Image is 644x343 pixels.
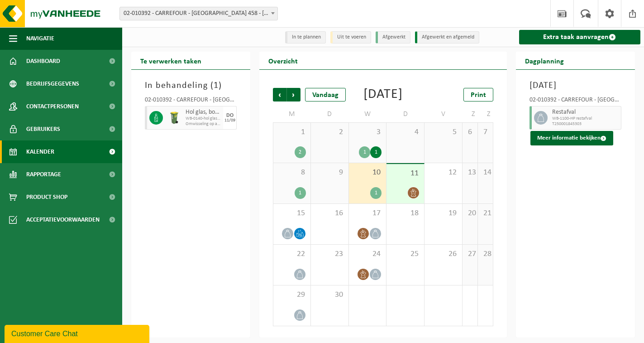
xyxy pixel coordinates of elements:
td: D [311,106,349,122]
li: Afgewerkt [376,31,410,43]
span: 20 [467,208,473,218]
span: 19 [429,208,458,218]
span: 27 [467,249,473,259]
span: 13 [467,168,473,178]
span: 18 [391,208,420,218]
iframe: chat widget [5,323,151,343]
span: Dashboard [26,50,60,72]
span: 28 [482,249,488,259]
li: Uit te voeren [330,31,371,43]
h2: Dagplanning [516,52,573,69]
span: 6 [467,127,473,137]
span: Volgende [287,88,301,101]
h2: Te verwerken taken [131,52,210,69]
td: M [273,106,311,122]
span: 02-010392 - CARREFOUR - KURINGEN 458 - KURINGEN [120,7,277,20]
span: 5 [429,127,458,137]
span: 14 [482,168,488,178]
span: T250001845303 [552,121,619,127]
span: 25 [391,249,420,259]
span: Rapportage [26,163,61,186]
div: DO [226,113,234,118]
span: 22 [278,249,306,259]
span: Bedrijfsgegevens [26,72,79,95]
span: Vorige [273,88,286,101]
div: 1 [359,146,370,158]
span: Print [471,92,486,99]
button: Meer informatie bekijken [530,131,613,145]
span: Contactpersonen [26,95,79,118]
span: WB-1100-HP restafval [552,116,619,121]
span: Acceptatievoorwaarden [26,208,100,231]
td: W [349,106,387,122]
td: Z [478,106,493,122]
span: 1 [214,81,219,90]
span: Gebruikers [26,118,60,140]
span: 8 [278,168,306,178]
a: Print [463,88,493,101]
span: 9 [315,168,344,178]
span: 02-010392 - CARREFOUR - KURINGEN 458 - KURINGEN [119,7,278,20]
a: Extra taak aanvragen [519,30,640,44]
span: 1 [278,127,306,137]
td: D [386,106,425,122]
span: 7 [482,127,488,137]
div: 2 [295,146,306,158]
span: 12 [429,168,458,178]
div: 1 [295,187,306,199]
span: 3 [353,127,382,137]
li: Afgewerkt en afgemeld [415,31,479,43]
td: V [425,106,463,122]
h3: [DATE] [530,79,621,92]
span: Restafval [552,109,619,116]
img: WB-0140-HPE-GN-50 [167,111,181,125]
span: 30 [315,290,344,300]
span: 2 [315,127,344,137]
div: 1 [370,146,382,158]
span: 15 [278,208,306,218]
span: Product Shop [26,186,67,208]
li: In te plannen [285,31,326,43]
td: Z [463,106,478,122]
span: Navigatie [26,27,54,50]
span: 17 [353,208,382,218]
span: 11 [391,169,420,179]
h3: In behandeling ( ) [145,79,237,92]
span: Hol glas, bont (huishoudelijk) [186,109,221,116]
span: 29 [278,290,306,300]
div: [DATE] [363,88,403,101]
span: 26 [429,249,458,259]
span: 16 [315,208,344,218]
span: 24 [353,249,382,259]
span: 23 [315,249,344,259]
div: 1 [370,187,382,199]
div: Vandaag [305,88,346,101]
div: 11/09 [224,118,235,123]
span: WB-0140-hol glas, bont (huishoudelijk) [186,116,221,121]
span: 4 [391,127,420,137]
div: 02-010392 - CARREFOUR - [GEOGRAPHIC_DATA] 458 - [GEOGRAPHIC_DATA] [145,97,237,106]
h2: Overzicht [259,52,307,69]
span: 21 [482,208,488,218]
span: 10 [353,168,382,178]
span: Kalender [26,140,54,163]
span: Omwisseling op aanvraag - op geplande route (incl. verwerking) [186,121,221,127]
div: 02-010392 - CARREFOUR - [GEOGRAPHIC_DATA] 458 - [GEOGRAPHIC_DATA] [530,97,621,106]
